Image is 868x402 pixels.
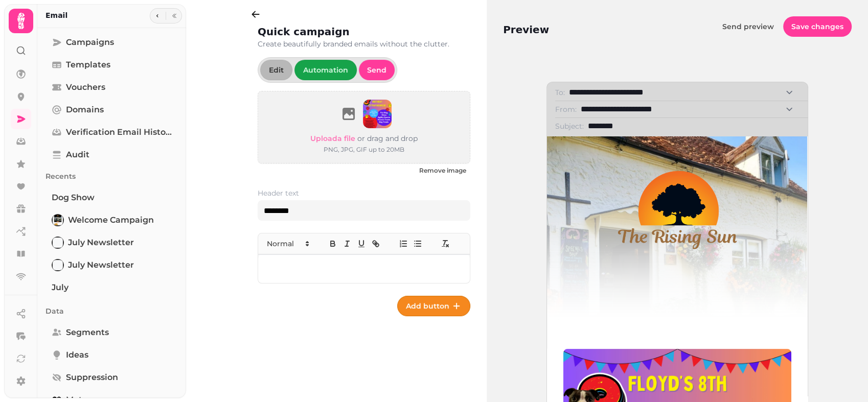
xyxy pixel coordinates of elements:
[294,60,357,80] button: Automation
[355,132,418,145] p: or drag and drop
[66,349,88,361] span: Ideas
[68,259,134,271] span: July Newsletter
[555,87,565,98] label: To:
[45,322,178,343] a: Segments
[310,134,355,143] span: Upload a file
[68,214,154,226] span: Welcome Campaign
[45,277,178,298] a: July
[52,192,95,204] span: Dog Show
[45,167,178,185] p: Recents
[555,121,584,131] label: Subject:
[303,66,348,74] span: Automation
[310,145,418,155] p: PNG, JPG, GIF up to 20MB
[45,145,178,165] a: Audit
[45,32,178,53] a: Campaigns
[269,66,284,74] span: Edit
[45,210,178,230] a: Welcome CampaignWelcome Campaign
[791,23,843,30] span: Save changes
[66,371,118,384] span: Suppression
[66,149,89,161] span: Audit
[258,188,470,198] label: Header text
[66,126,172,138] span: Verification email history
[415,165,470,176] button: Remove image
[68,237,134,249] span: July Newsletter
[66,36,114,49] span: Campaigns
[359,60,395,80] button: Send
[397,296,470,316] button: Add button
[53,238,63,248] img: July Newsletter
[45,187,178,208] a: Dog Show
[66,81,105,93] span: Vouchers
[45,302,178,320] p: Data
[66,59,110,71] span: Templates
[45,367,178,388] a: Suppression
[66,104,104,116] span: Domains
[406,302,449,310] span: Add button
[66,326,109,339] span: Segments
[419,168,466,174] span: Remove image
[367,66,386,74] span: Send
[714,16,782,37] button: Send preview
[260,60,292,80] button: Edit
[45,77,178,98] a: Vouchers
[258,39,470,49] p: Create beautifully branded emails without the clutter.
[258,25,454,39] h2: Quick campaign
[52,281,68,294] span: July
[722,23,774,30] span: Send preview
[45,345,178,365] a: Ideas
[53,215,63,225] img: Welcome Campaign
[363,100,392,128] img: aHR0cHM6Ly9maWxlcy5zdGFtcGVkZS5haS9mYThkNWU4Zi03ZWMzLTQyZGItYmVmNS05NjMxYjUxNjEyZGMvbWVkaWEvMTMzN...
[783,16,852,37] button: Save changes
[45,232,178,253] a: July NewsletterJuly Newsletter
[53,260,63,270] img: July Newsletter
[45,10,67,20] h2: Email
[45,255,178,275] a: July NewsletterJuly Newsletter
[555,104,577,114] label: From:
[45,100,178,120] a: Domains
[45,55,178,75] a: Templates
[503,22,549,37] h2: Preview
[616,145,739,275] img: branding-header
[45,122,178,143] a: Verification email history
